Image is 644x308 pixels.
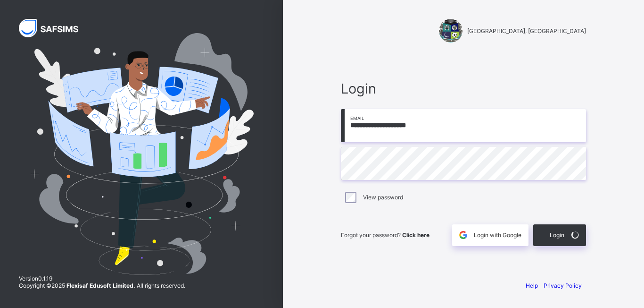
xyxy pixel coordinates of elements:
[19,19,90,37] img: SAFSIMS Logo
[341,231,429,239] span: Forgot your password?
[474,231,521,239] span: Login with Google
[19,282,185,289] span: Copyright © 2025 All rights reserved.
[363,194,403,201] label: View password
[458,230,469,240] img: google.396cfc9801f0270233282035f929180a.svg
[544,282,582,289] a: Privacy Policy
[19,275,185,282] span: Version 0.1.19
[341,80,586,97] span: Login
[66,282,135,289] strong: Flexisaf Edusoft Limited.
[526,282,538,289] a: Help
[550,231,564,239] span: Login
[467,27,586,34] span: [GEOGRAPHIC_DATA], [GEOGRAPHIC_DATA]
[29,33,254,275] img: Hero Image
[402,231,429,239] a: Click here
